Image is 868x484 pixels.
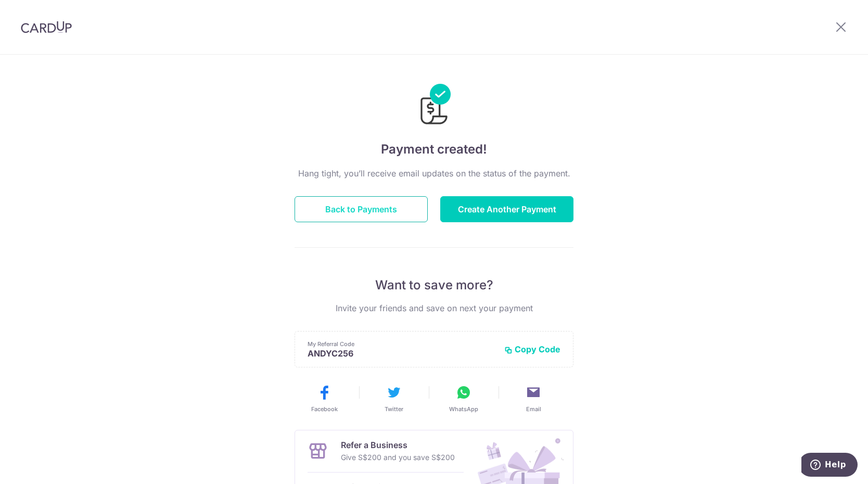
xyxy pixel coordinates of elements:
[311,405,338,413] span: Facebook
[293,384,355,413] button: Facebook
[417,84,451,128] img: Payments
[295,167,573,180] p: Hang tight, you’ll receive email updates on the status of the payment.
[503,384,564,413] button: Email
[385,405,403,413] span: Twitter
[341,451,455,464] p: Give S$200 and you save S$200
[295,140,573,159] h4: Payment created!
[440,196,573,222] button: Create Another Payment
[433,384,494,413] button: WhatsApp
[363,384,425,413] button: Twitter
[504,344,560,354] button: Copy Code
[295,196,428,222] button: Back to Payments
[295,302,573,314] p: Invite your friends and save on next your payment
[449,405,478,413] span: WhatsApp
[21,21,72,33] img: CardUp
[341,439,455,451] p: Refer a Business
[801,453,858,479] iframe: Opens a widget where you can find more information
[308,348,496,359] p: ANDYC256
[295,277,573,294] p: Want to save more?
[308,340,496,348] p: My Referral Code
[526,405,541,413] span: Email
